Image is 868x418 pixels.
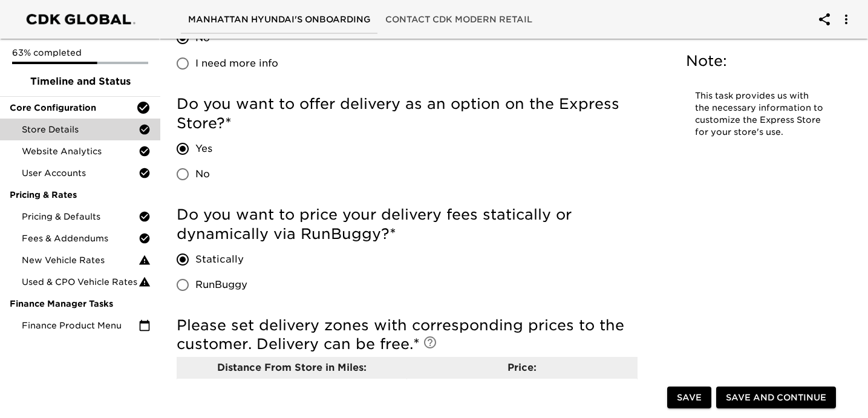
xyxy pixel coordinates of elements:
span: Contact CDK Modern Retail [385,12,532,27]
span: Used & CPO Vehicle Rates [22,276,139,288]
p: Price: [407,361,636,375]
span: Store Details [22,123,139,136]
button: Save [667,387,711,409]
span: Fees & Addendums [22,232,139,244]
button: Save and Continue [716,387,836,409]
p: This task provides us with the necessary information to customize the Express Store for your stor... [695,90,825,139]
button: account of current user [810,5,839,34]
span: User Accounts [22,167,139,179]
span: New Vehicle Rates [22,254,139,266]
span: Core Configuration [10,102,136,114]
p: 63% completed [12,47,148,59]
p: Distance From Store in Miles: [177,361,406,375]
h5: Do you want to offer delivery as an option on the Express Store? [177,94,664,133]
span: No [195,167,210,181]
span: Save [677,390,702,405]
button: account of current user [832,5,861,34]
span: Yes [195,142,212,156]
span: RunBuggy [195,278,247,292]
h5: Please set delivery zones with corresponding prices to the customer. Delivery can be free. [177,316,664,354]
span: Pricing & Rates [10,189,151,201]
h5: Note: [686,51,834,71]
span: Website Analytics [22,145,139,157]
span: Save and Continue [726,390,826,405]
span: Finance Product Menu [22,319,139,331]
span: Manhattan Hyundai's Onboarding [188,12,371,27]
h5: Do you want to price your delivery fees statically or dynamically via RunBuggy? [177,205,664,244]
span: Statically [195,252,244,267]
span: Timeline and Status [10,74,151,89]
span: Pricing & Defaults [22,211,139,223]
span: Finance Manager Tasks [10,298,151,310]
span: I need more info [195,56,278,71]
